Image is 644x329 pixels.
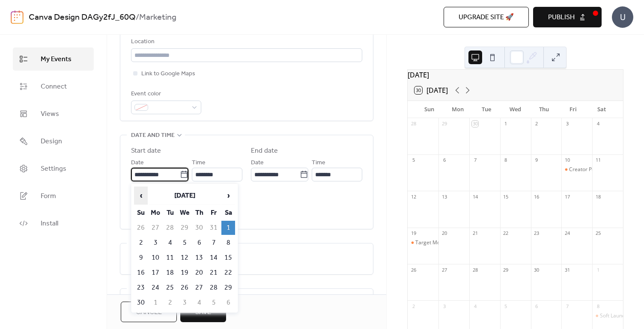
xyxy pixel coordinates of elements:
div: 15 [503,193,509,200]
div: 27 [441,267,447,273]
span: My Events [41,54,72,65]
div: U [612,6,633,28]
div: 3 [564,121,570,127]
div: 6 [441,157,447,163]
td: 16 [134,266,148,280]
div: Mon [444,101,472,118]
div: 18 [595,193,601,200]
b: Marketing [139,9,176,26]
div: 14 [472,193,478,200]
div: 19 [410,230,417,237]
td: 30 [192,221,206,235]
span: Upgrade site 🚀 [459,12,514,23]
td: 29 [221,281,235,295]
td: 26 [178,281,191,295]
a: Cancel [121,302,177,322]
span: Cancel [136,307,162,317]
td: 28 [163,221,177,235]
div: 5 [503,303,509,309]
td: 26 [134,221,148,235]
div: Soft Launch [592,312,623,320]
div: Creator Pool [561,166,592,173]
div: Start date [131,146,161,156]
td: 27 [149,221,162,235]
td: 6 [221,296,235,310]
span: Install [41,219,58,229]
a: Settings [13,157,94,180]
td: 1 [221,221,235,235]
td: 7 [207,236,221,250]
td: 31 [207,221,221,235]
td: 17 [149,266,162,280]
td: 12 [178,251,191,265]
div: Target Move In [415,239,451,246]
th: Sa [221,206,235,220]
div: 30 [472,121,478,127]
button: Upgrade site 🚀 [444,7,529,27]
td: 3 [149,236,162,250]
td: 8 [221,236,235,250]
div: 25 [595,230,601,237]
td: 9 [134,251,148,265]
div: Location [131,37,361,47]
span: Views [41,109,59,119]
div: 23 [534,230,540,237]
div: 2 [534,121,540,127]
div: 7 [564,303,570,309]
span: Time [312,158,325,168]
div: Thu [530,101,558,118]
div: 1 [595,267,601,273]
a: Connect [13,75,94,98]
div: [DATE] [408,70,623,80]
th: Su [134,206,148,220]
div: 9 [534,157,540,163]
td: 23 [134,281,148,295]
div: 2 [410,303,417,309]
div: 4 [595,121,601,127]
span: Settings [41,164,66,174]
th: We [178,206,191,220]
div: 11 [595,157,601,163]
td: 3 [178,296,191,310]
span: Publish [548,12,575,23]
td: 10 [149,251,162,265]
div: Target Move In [408,239,438,246]
span: Form [41,191,56,202]
a: Views [13,102,94,125]
th: Tu [163,206,177,220]
td: 30 [134,296,148,310]
div: 28 [410,121,417,127]
div: Fri [559,101,587,118]
td: 5 [207,296,221,310]
span: Date [251,158,264,168]
th: Mo [149,206,162,220]
span: › [222,187,235,204]
div: 4 [472,303,478,309]
td: 19 [178,266,191,280]
td: 25 [163,281,177,295]
div: Creator Pool [569,166,599,173]
span: Date [131,158,144,168]
div: Wed [501,101,530,118]
div: 21 [472,230,478,237]
div: 20 [441,230,447,237]
th: [DATE] [149,187,221,205]
div: 10 [564,157,570,163]
td: 29 [178,221,191,235]
div: Soft Launch [600,312,628,320]
button: 30[DATE] [411,84,451,96]
td: 6 [192,236,206,250]
td: 5 [178,236,191,250]
div: 5 [410,157,417,163]
img: logo [11,10,24,24]
span: Connect [41,82,67,92]
td: 4 [192,296,206,310]
a: Design [13,130,94,153]
div: 8 [503,157,509,163]
div: 26 [410,267,417,273]
td: 27 [192,281,206,295]
div: 6 [534,303,540,309]
td: 22 [221,266,235,280]
a: Canva Design DAGy2fJ_60Q [29,9,136,26]
div: 28 [472,267,478,273]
